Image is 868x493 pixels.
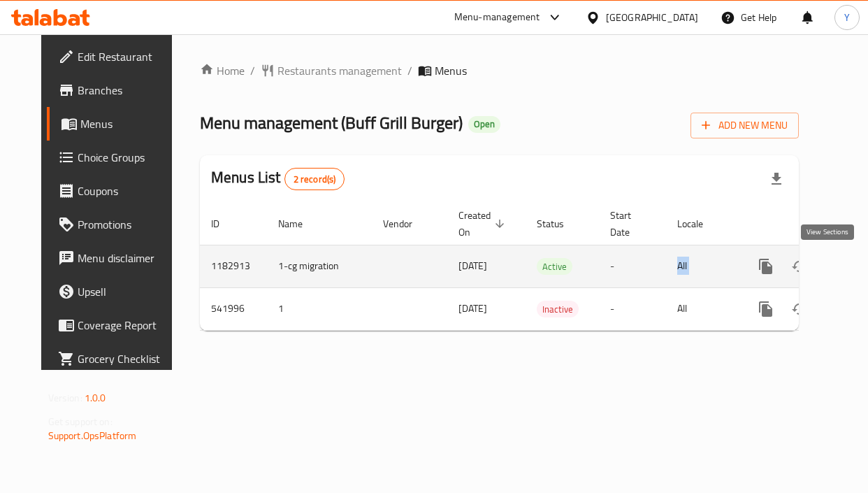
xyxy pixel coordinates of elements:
button: more [749,250,783,283]
a: Support.OpsPlatform [48,427,137,445]
button: more [749,292,783,326]
button: Change Status [783,250,816,283]
span: Y [844,10,850,25]
a: Home [200,62,245,79]
span: Get support on: [48,413,113,431]
span: Coupons [78,183,175,199]
span: Add New Menu [702,117,788,134]
td: - [599,245,666,287]
span: Inactive [537,301,579,317]
td: All [666,245,738,287]
span: [DATE] [458,257,487,275]
span: Status [537,215,582,232]
td: 1-cg migration [267,245,372,287]
span: Locale [677,215,721,232]
span: Choice Groups [78,149,175,166]
span: Version: [48,389,82,407]
span: [DATE] [458,299,487,317]
div: Active [537,258,572,275]
a: Promotions [47,208,186,241]
td: 1 [267,287,372,330]
div: Inactive [537,301,579,317]
a: Choice Groups [47,141,186,174]
span: Active [537,259,572,275]
a: Coverage Report [47,308,186,342]
a: Coupons [47,174,186,208]
a: Menu disclaimer [47,241,186,275]
td: - [599,287,666,330]
a: Upsell [47,275,186,308]
span: Menus [435,62,467,79]
span: Open [468,118,500,130]
a: Restaurants management [261,62,402,79]
div: Menu-management [454,9,540,26]
span: ID [211,215,238,232]
a: Branches [47,73,186,107]
td: 541996 [200,287,267,330]
div: [GEOGRAPHIC_DATA] [606,10,698,25]
li: / [250,62,255,79]
div: Total records count [284,168,345,190]
span: Vendor [383,215,431,232]
span: 1.0.0 [85,389,106,407]
span: Menus [80,115,175,132]
span: Coverage Report [78,317,175,334]
a: Grocery Checklist [47,342,186,376]
span: 2 record(s) [285,173,345,186]
span: Created On [458,207,509,241]
span: Name [278,215,321,232]
h2: Menus List [211,167,345,190]
a: Edit Restaurant [47,40,186,73]
td: 1182913 [200,245,267,287]
span: Edit Restaurant [78,48,175,65]
a: Menus [47,107,186,141]
button: Change Status [783,292,816,326]
span: Menu management ( Buff Grill Burger ) [200,107,463,138]
div: Export file [760,162,793,196]
li: / [407,62,412,79]
nav: breadcrumb [200,62,799,79]
span: Upsell [78,283,175,300]
span: Grocery Checklist [78,350,175,367]
span: Promotions [78,216,175,233]
span: Branches [78,82,175,99]
button: Add New Menu [690,113,799,138]
div: Open [468,116,500,133]
span: Start Date [610,207,649,241]
span: Menu disclaimer [78,250,175,266]
td: All [666,287,738,330]
span: Restaurants management [277,62,402,79]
